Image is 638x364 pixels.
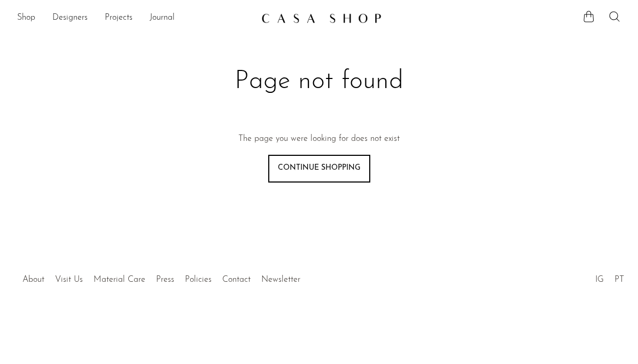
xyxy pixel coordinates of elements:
a: Continue shopping [268,155,370,183]
a: PT [614,275,624,284]
a: Policies [185,275,212,284]
a: Designers [52,11,88,25]
a: Shop [17,11,35,25]
a: Contact [222,275,251,284]
ul: NEW HEADER MENU [17,9,253,27]
p: The page you were looking for does not exist [238,132,400,146]
a: Material Care [94,275,145,284]
nav: Desktop navigation [17,9,253,27]
a: IG [595,275,604,284]
a: Visit Us [55,275,83,284]
a: Projects [105,11,133,25]
ul: Quick links [17,267,306,287]
a: About [22,275,44,284]
ul: Social Medias [590,267,629,287]
h1: Page not found [149,65,489,98]
a: Journal [150,11,175,25]
a: Press [156,275,174,284]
